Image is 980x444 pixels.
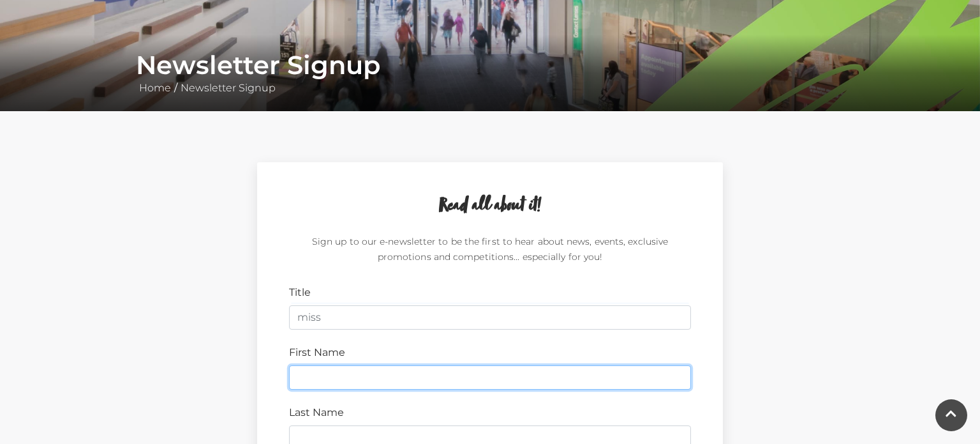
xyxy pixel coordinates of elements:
[289,285,311,300] label: Title
[289,405,344,420] label: Last Name
[177,82,279,94] a: Newsletter Signup
[136,82,174,94] a: Home
[289,194,691,218] h2: Read all about it!
[289,345,345,360] label: First Name
[289,234,691,270] p: Sign up to our e-newsletter to be the first to hear about news, events, exclusive promotions and ...
[136,50,844,80] h1: Newsletter Signup
[126,50,854,96] div: /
